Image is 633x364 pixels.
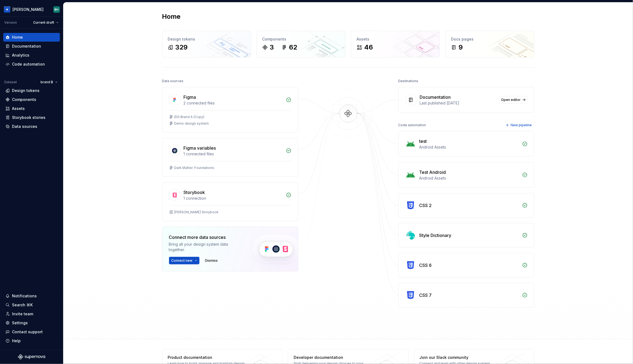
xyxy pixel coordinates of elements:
div: Test Android [419,169,446,175]
div: CSS 7 [419,292,432,298]
a: Documentation [3,42,60,51]
a: Data sources [3,122,60,131]
div: Data sources [12,124,37,129]
a: Code automation [3,60,60,69]
div: Documentation [420,94,451,100]
div: Developer documentation [294,355,373,360]
a: Settings [3,319,60,327]
span: Open editor [501,98,521,102]
div: Docs pages [451,36,529,42]
div: Data sources [162,77,184,85]
span: Current draft [33,20,54,25]
a: Figma variables1 connected filesDark Matter: Foundations [162,138,298,177]
div: 329 [176,43,188,52]
div: test [419,138,427,144]
div: Last published [DATE] [420,100,496,106]
a: Open editor [499,96,528,104]
div: 62 [289,43,297,52]
h2: Home [162,12,181,21]
a: Assets46 [351,31,440,57]
div: Figma [184,94,196,100]
a: Figma2 connected filesIDS Brand A (Copy)Demo design system [162,87,298,132]
div: Design tokens [168,36,245,42]
div: Documentation [12,44,41,49]
div: Code automation [398,121,426,129]
div: 1 connection [184,196,283,201]
a: Storybook stories [3,113,60,122]
div: Dark Matter: Foundations [174,166,214,170]
div: [PERSON_NAME] Storybook [174,210,219,214]
a: Assets [3,104,60,113]
img: 049812b6-2877-400d-9dc9-987621144c16.png [4,6,10,13]
div: 3 [270,43,274,52]
div: Assets [12,106,25,111]
div: 9 [459,43,463,52]
div: Components [262,36,340,42]
a: Invite team [3,310,60,318]
div: Help [12,338,21,344]
button: brand B [38,78,60,86]
button: Notifications [3,292,60,300]
div: CSS 2 [419,202,432,209]
div: Demo design system [174,121,209,126]
div: Version [4,20,17,25]
div: Destinations [398,77,419,85]
div: BH [55,7,59,12]
div: Storybook [184,189,205,196]
div: 2 connected files [184,100,283,106]
div: Android Assets [419,175,519,181]
div: Product documentation [168,355,247,360]
div: 46 [364,43,373,52]
div: Figma variables [184,145,216,151]
div: Connect more data sources [169,234,242,240]
a: Design tokens [3,86,60,95]
a: Components362 [257,31,346,57]
div: Settings [12,320,28,326]
div: Code automation [12,61,45,67]
button: Dismiss [203,257,220,264]
div: Contact support [12,329,43,335]
div: Android Assets [419,144,519,150]
a: Home [3,33,60,42]
span: New pipeline [511,123,532,127]
a: Docs pages9 [445,31,534,57]
div: Bring all your design system data together. [169,242,242,252]
button: Help [3,337,60,345]
div: Search ⌘K [12,302,33,308]
button: Connect new [169,257,199,264]
a: Analytics [3,51,60,60]
button: [PERSON_NAME]BH [1,4,62,15]
div: [PERSON_NAME] [13,7,44,12]
div: Design tokens [12,88,39,93]
div: Storybook stories [12,115,45,120]
div: IDS Brand A (Copy) [174,115,205,119]
button: New pipeline [504,121,534,129]
div: Dataset [4,80,17,84]
button: Search ⌘K [3,301,60,309]
span: Connect new [171,258,193,263]
span: brand B [41,80,53,84]
div: 1 connected files [184,151,283,157]
div: Components [12,97,36,102]
div: Join our Slack community [420,355,499,360]
div: Analytics [12,53,29,58]
div: CSS 6 [419,262,432,269]
a: Components [3,95,60,104]
a: Storybook1 connection[PERSON_NAME] Storybook [162,182,298,221]
div: Invite team [12,311,33,317]
button: Contact support [3,328,60,336]
a: Design tokens329 [162,31,251,57]
div: Assets [357,36,434,42]
button: Current draft [31,19,61,26]
span: Dismiss [205,258,218,263]
div: Style Dictionary [419,232,451,239]
svg: Supernova Logo [18,354,45,360]
div: Home [12,35,23,40]
div: Notifications [12,293,37,299]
